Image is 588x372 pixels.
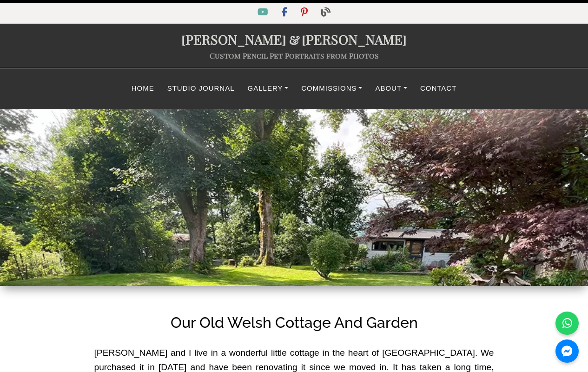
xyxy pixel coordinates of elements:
a: [PERSON_NAME]&[PERSON_NAME] [181,30,407,48]
a: Blog [316,9,336,17]
a: Commissions [295,80,369,98]
a: Home [125,80,161,98]
a: Messenger [555,339,579,363]
a: Pinterest [295,9,315,17]
a: YouTube [252,9,276,17]
h1: Our Old Welsh Cottage And Garden [171,314,418,337]
a: Studio Journal [161,80,241,98]
a: Gallery [241,80,295,98]
a: About [369,80,414,98]
span: & [286,30,302,48]
a: Custom Pencil Pet Portraits from Photos [210,51,379,60]
a: WhatsApp [555,312,579,335]
a: Contact [414,80,463,98]
a: Facebook [276,9,295,17]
